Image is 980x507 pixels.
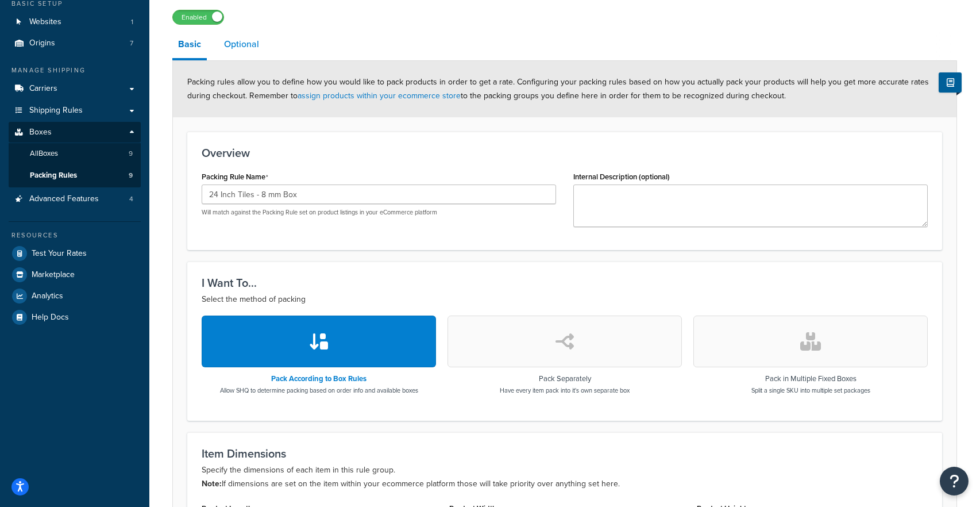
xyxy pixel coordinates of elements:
li: Websites [9,11,141,33]
span: All Boxes [30,149,58,159]
div: Manage Shipping [9,66,141,75]
span: 9 [129,171,133,180]
span: Websites [29,17,61,27]
a: Websites1 [9,11,141,33]
a: Advanced Features4 [9,189,141,210]
span: Test Your Rates [32,249,87,259]
a: Origins7 [9,33,141,54]
a: Boxes [9,122,141,143]
label: Enabled [173,10,223,24]
p: Select the method of packing [202,293,928,306]
a: Packing Rules9 [9,165,141,186]
span: Marketplace [32,270,75,280]
span: Origins [29,39,55,48]
p: Have every item pack into it's own separate box [500,386,630,395]
p: Allow SHQ to determine packing based on order info and available boxes [220,386,418,395]
span: Help Docs [32,313,69,322]
h3: I Want To... [202,276,928,289]
span: Analytics [32,291,63,301]
span: 9 [129,149,133,159]
h3: Pack Separately [500,375,630,383]
button: Open Resource Center [940,467,969,496]
span: Packing rules allow you to define how you would like to pack products in order to get a rate. Con... [187,76,929,102]
h3: Item Dimensions [202,447,928,460]
a: assign products within your ecommerce store [298,90,461,102]
li: Packing Rules [9,165,141,186]
a: Optional [218,30,265,58]
a: Test Your Rates [9,243,141,264]
span: Shipping Rules [29,106,83,116]
a: Marketplace [9,264,141,285]
span: Packing Rules [30,171,77,180]
button: Show Help Docs [939,72,962,93]
p: Split a single SKU into multiple set packages [751,386,870,395]
span: 7 [130,39,133,48]
a: Shipping Rules [9,100,141,121]
li: Origins [9,33,141,54]
a: Carriers [9,78,141,99]
label: Internal Description (optional) [573,172,670,181]
span: 1 [131,17,133,27]
div: Resources [9,231,141,240]
li: Boxes [9,122,141,187]
h3: Pack According to Box Rules [220,375,418,383]
span: Boxes [29,128,52,137]
a: Basic [172,30,207,60]
a: AllBoxes9 [9,143,141,164]
span: 4 [129,194,133,204]
li: Advanced Features [9,189,141,210]
h3: Pack in Multiple Fixed Boxes [751,375,870,383]
a: Analytics [9,286,141,306]
h3: Overview [202,147,928,159]
span: Advanced Features [29,194,99,204]
b: Note: [202,478,222,490]
label: Packing Rule Name [202,172,268,182]
a: Help Docs [9,307,141,328]
span: Carriers [29,84,57,94]
p: Will match against the Packing Rule set on product listings in your eCommerce platform [202,208,556,217]
p: Specify the dimensions of each item in this rule group. If dimensions are set on the item within ... [202,463,928,491]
